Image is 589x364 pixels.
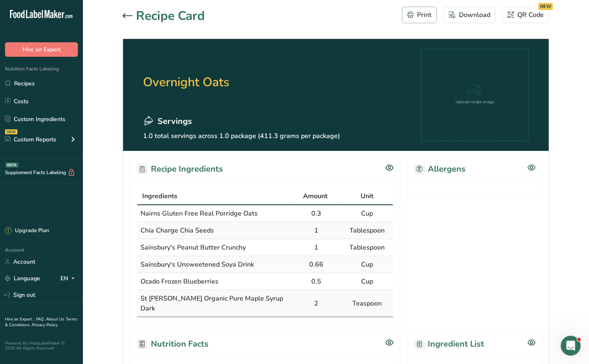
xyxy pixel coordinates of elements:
[141,260,254,269] span: Sainsbury's Unsweetened Soya Drink
[342,273,393,290] td: Cup
[5,163,18,167] div: BETA
[561,336,581,356] iframe: Intercom live chat
[5,42,78,57] button: Hire an Expert
[414,338,485,350] h2: Ingredient List
[508,10,544,20] div: QR Code
[137,338,208,350] h2: Nutrition Facts
[342,290,393,317] td: Teaspoon
[143,131,340,141] p: 1.0 total servings across 1.0 package (411.3 grams per package)
[444,7,496,23] button: Download
[141,294,283,313] span: St [PERSON_NAME] Organic Pure Maple Syrup Dark
[291,205,342,222] td: 0.3
[402,7,437,23] button: Print
[32,322,58,328] a: Privacy Policy
[143,49,340,115] h2: Overnight Oats
[449,10,490,20] div: Download
[5,316,78,328] a: Terms & Conditions .
[291,256,342,273] td: 0.66
[137,163,223,175] h2: Recipe Ingredients
[342,222,393,239] td: Tablespoon
[291,273,342,290] td: 0.5
[5,341,78,351] div: Powered By FoodLabelMaker © 2025 All Rights Reserved
[46,316,66,322] a: About Us .
[141,209,258,218] span: Nairns Gluten Free Real Porridge Oats
[291,290,342,317] td: 2
[303,191,327,201] span: Amount
[141,277,218,286] span: Ocado Frozen Blueberries
[291,222,342,239] td: 1
[538,3,553,10] div: NEW
[158,115,192,128] span: Servings
[5,227,49,235] div: Upgrade Plan
[5,129,17,134] div: NEW
[407,10,431,20] div: Print
[5,135,56,144] div: Custom Reports
[5,316,34,322] a: Hire an Expert .
[141,226,214,235] span: Chia Charge Chia Seeds
[456,99,494,105] div: Upload recipe image
[142,191,177,201] span: Ingredients
[502,7,549,23] button: QR Code NEW
[342,256,393,273] td: Cup
[36,316,46,322] a: FAQ .
[61,274,78,284] div: EN
[414,163,466,175] h2: Allergens
[342,239,393,256] td: Tablespoon
[342,205,393,222] td: Cup
[361,191,373,201] span: Unit
[291,239,342,256] td: 1
[141,243,246,252] span: Sainsbury's Peanut Butter Crunchy
[5,271,40,286] a: Language
[136,7,205,25] h1: Recipe Card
